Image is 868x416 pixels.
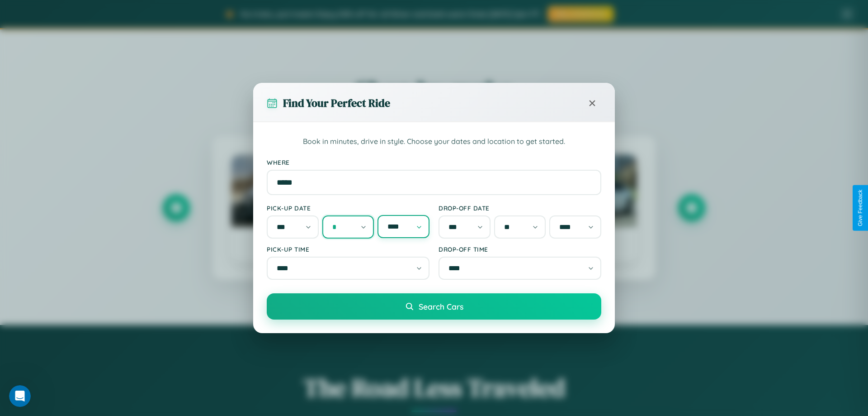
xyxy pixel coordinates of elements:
label: Drop-off Time [439,245,601,253]
label: Drop-off Date [439,204,601,212]
label: Pick-up Date [267,204,429,212]
label: Where [267,158,601,166]
p: Book in minutes, drive in style. Choose your dates and location to get started. [267,136,601,148]
label: Pick-up Time [267,245,429,253]
h3: Find Your Perfect Ride [283,96,390,110]
span: Search Cars [419,301,463,311]
button: Search Cars [267,293,601,320]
